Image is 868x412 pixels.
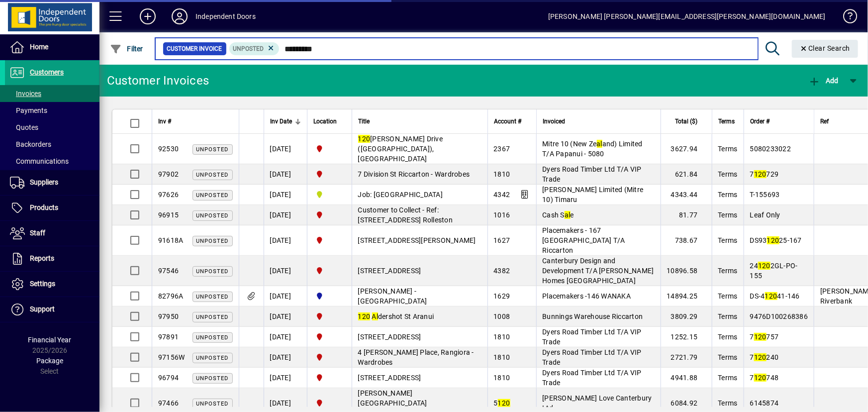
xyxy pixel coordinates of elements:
span: Backorders [10,140,51,148]
span: Inv Date [270,116,292,127]
a: Products [5,196,99,220]
span: Dyers Road Timber Ltd T/A VIP Trade [543,369,642,387]
td: 81.77 [661,205,712,225]
span: Unposted [196,146,229,153]
span: 1810 [494,353,510,361]
span: Terms [718,374,738,382]
span: 24 2GL-PO-155 [750,262,798,280]
td: 4941.88 [661,368,712,388]
a: Support [5,297,99,322]
span: Terms [718,267,738,275]
span: Placemakers - 167 [GEOGRAPHIC_DATA] T/A Riccarton [543,226,625,254]
span: dershot St Aranui [358,312,434,320]
a: Settings [5,272,99,297]
span: Dyers Road Timber Ltd T/A VIP Trade [543,165,642,183]
span: 97902 [158,170,179,178]
span: 6145874 [750,399,779,407]
em: 120 [754,333,767,341]
em: 120 [498,399,510,407]
span: Christchurch [313,143,346,154]
em: 120 [754,374,767,382]
span: Terms [718,236,738,244]
span: Christchurch [313,209,346,220]
span: Title [358,116,370,127]
span: 4342 [494,191,510,199]
span: Invoices [10,90,41,98]
span: 1810 [494,170,510,178]
span: Home [30,43,48,51]
span: 1008 [494,312,510,320]
div: Total ($) [667,116,707,127]
span: [PERSON_NAME] Love Canterbury Ltd [543,394,652,412]
span: 1016 [494,211,510,219]
a: Knowledge Base [836,2,856,34]
span: 4382 [494,267,510,275]
span: Unposted [196,238,229,244]
span: 7 748 [750,374,779,382]
div: Order # [750,116,808,127]
td: [DATE] [264,225,307,256]
span: Cromwell Central Otago [313,291,346,302]
span: Suppliers [30,178,58,186]
span: [STREET_ADDRESS][PERSON_NAME] [358,236,476,244]
span: Communications [10,157,69,165]
td: [DATE] [264,205,307,225]
span: Christchurch [313,398,346,409]
span: Terms [718,353,738,361]
div: Inv # [158,116,233,127]
td: 3809.29 [661,307,712,327]
span: [PERSON_NAME] - [GEOGRAPHIC_DATA] [358,287,427,305]
td: [DATE] [264,307,307,327]
span: Reports [30,254,54,262]
span: Staff [30,229,45,237]
span: 97546 [158,267,179,275]
a: Home [5,35,99,60]
button: Profile [164,7,195,25]
td: 14894.25 [661,286,712,307]
span: Unposted [196,355,229,361]
span: Customer to Collect - Ref: [STREET_ADDRESS] Rolleston [358,206,453,224]
span: Christchurch [313,331,346,342]
span: Settings [30,280,55,288]
em: 120 [358,312,371,320]
span: Unposted [196,375,229,382]
em: al [597,140,603,148]
span: 1629 [494,292,510,300]
span: 1627 [494,236,510,244]
span: Total ($) [675,116,698,127]
td: [DATE] [264,164,307,185]
span: Dyers Road Timber Ltd T/A VIP Trade [543,348,642,366]
span: Terms [718,399,738,407]
span: Christchurch [313,235,346,246]
span: 97626 [158,191,179,199]
td: 1252.15 [661,327,712,347]
span: [STREET_ADDRESS] [358,333,421,341]
span: 7 757 [750,333,779,341]
span: Terms [718,145,738,153]
div: Customer Invoices [107,73,209,89]
div: Title [358,116,482,127]
td: 3627.94 [661,134,712,164]
span: 5 [494,399,510,407]
span: Location [313,116,337,127]
span: Unposted [233,45,264,52]
span: Unposted [196,268,229,275]
span: DS-4 41-146 [750,292,800,300]
span: Unposted [196,314,229,320]
span: Christchurch [313,265,346,276]
span: Job: [GEOGRAPHIC_DATA] [358,191,443,199]
span: Package [36,357,63,365]
mat-chip: Customer Invoice Status: Unposted [229,42,280,55]
em: 120 [754,353,767,361]
span: Add [809,77,839,85]
span: Support [30,305,55,313]
a: Quotes [5,119,99,136]
span: Christchurch [313,311,346,322]
span: Terms [718,312,738,320]
div: Invoiced [543,116,655,127]
span: 97156W [158,353,185,361]
a: Payments [5,102,99,119]
span: Order # [750,116,770,127]
span: Christchurch [313,372,346,383]
span: Bunnings Warehouse Riccarton [543,312,643,320]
